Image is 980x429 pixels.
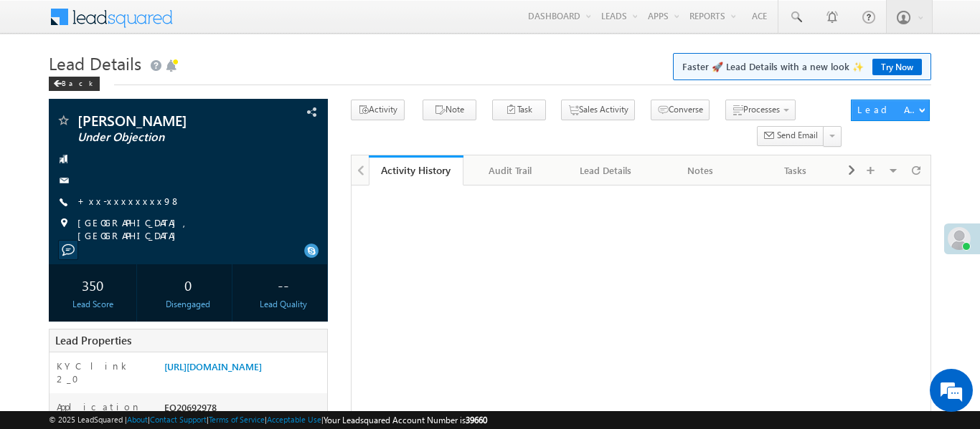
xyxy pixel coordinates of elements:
[369,155,463,185] a: Activity History
[148,298,228,311] div: Disengaged
[49,77,100,91] div: Back
[57,400,150,426] label: Application Number
[57,360,150,385] label: KYC link 2_0
[665,162,735,179] div: Notes
[725,100,796,120] button: Processes
[243,271,324,298] div: --
[872,59,922,75] a: Try Now
[52,298,133,311] div: Lead Score
[743,104,780,115] span: Processes
[267,415,321,424] a: Acceptable Use
[380,163,453,177] div: Activity History
[52,271,133,298] div: 350
[651,100,710,120] button: Converse
[851,100,930,121] button: Lead Actions
[423,100,476,120] button: Note
[209,415,265,424] a: Terms of Service
[777,129,818,142] span: Send Email
[49,52,141,74] span: Lead Details
[55,333,131,347] span: Lead Properties
[243,298,324,311] div: Lead Quality
[475,162,545,179] div: Audit Trail
[492,100,546,120] button: Task
[77,216,302,242] span: [GEOGRAPHIC_DATA], [GEOGRAPHIC_DATA]
[654,155,748,185] a: Notes
[148,271,228,298] div: 0
[161,400,327,420] div: EQ20692978
[351,100,405,120] button: Activity
[570,162,641,179] div: Lead Details
[49,76,107,88] a: Back
[77,113,250,127] span: [PERSON_NAME]
[561,100,635,120] button: Sales Activity
[682,59,922,74] span: Faster 🚀 Lead Details with a new look ✨
[49,413,487,427] span: © 2025 LeadSquared | | | | |
[857,103,918,116] div: Lead Actions
[757,126,824,147] button: Send Email
[77,195,181,207] a: +xx-xxxxxxxx98
[324,415,487,425] span: Your Leadsquared Account Number is
[748,155,843,185] a: Tasks
[150,415,207,424] a: Contact Support
[463,155,558,185] a: Audit Trail
[559,155,654,185] a: Lead Details
[127,415,148,424] a: About
[466,415,487,425] span: 39660
[77,130,250,145] span: Under Objection
[760,162,830,179] div: Tasks
[164,360,262,372] a: [URL][DOMAIN_NAME]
